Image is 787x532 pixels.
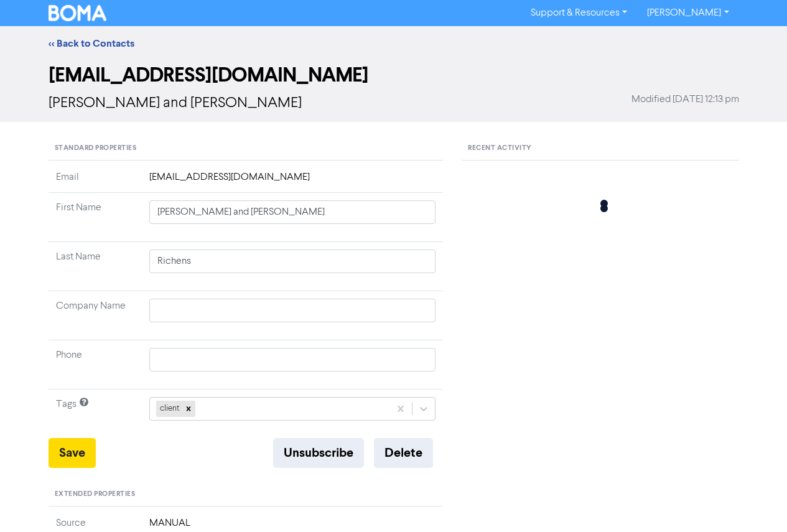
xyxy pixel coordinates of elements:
[273,438,364,468] button: Unsubscribe
[631,92,739,107] span: Modified [DATE] 12:13 pm
[521,3,637,23] a: Support & Resources
[49,438,96,468] button: Save
[49,291,142,340] td: Company Name
[637,3,738,23] a: [PERSON_NAME]
[156,401,182,417] div: client
[49,37,134,50] a: << Back to Contacts
[462,137,738,161] div: Recent Activity
[49,137,444,161] div: Standard Properties
[49,193,142,242] td: First Name
[49,5,107,21] img: BOMA Logo
[49,96,302,111] span: [PERSON_NAME] and [PERSON_NAME]
[49,242,142,291] td: Last Name
[49,170,142,193] td: Email
[142,170,444,193] td: [EMAIL_ADDRESS][DOMAIN_NAME]
[49,63,739,87] h2: [EMAIL_ADDRESS][DOMAIN_NAME]
[725,472,787,532] iframe: Chat Widget
[374,438,433,468] button: Delete
[49,390,142,439] td: Tags
[49,483,444,506] div: Extended Properties
[49,340,142,390] td: Phone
